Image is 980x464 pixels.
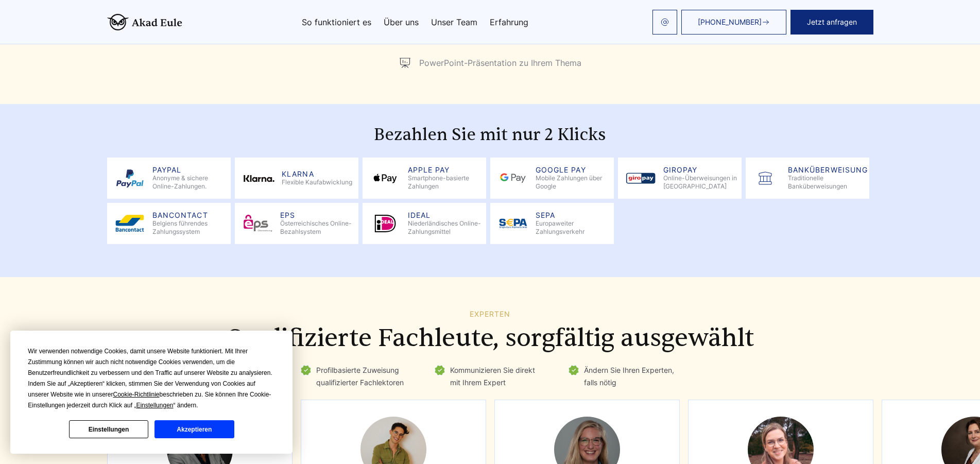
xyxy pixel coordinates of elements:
[152,219,227,236] span: Belgiens führendes Zahlungssystem
[107,310,873,318] div: Experten
[28,346,275,411] div: Wir verwenden notwendige Cookies, damit unsere Website funktioniert. Mit Ihrer Zustimmung können ...
[136,402,173,409] span: Einstellungen
[408,174,482,191] span: Smartphone-basierte Zahlungen
[790,10,873,35] button: Jetzt anfragen
[681,10,786,35] a: [PHONE_NUMBER]
[107,324,873,353] h2: Qualifizierte Fachleute, sorgfältig ausgewählt
[111,166,148,191] img: PayPal
[384,18,419,26] a: Über uns
[152,166,227,174] span: PayPal
[280,211,354,219] span: EPS
[536,174,610,191] span: Mobile Zahlungen über Google
[107,125,873,145] h2: Bezahlen Sie mit nur 2 Klicks
[280,219,354,236] span: Österreichisches Online-Bezahlsystem
[282,170,352,178] span: Klarna
[152,211,227,219] span: Bancontact
[568,364,681,389] li: Ändern Sie Ihren Experten, falls nötig
[111,211,148,236] img: Bancontact
[536,166,610,174] span: Google pay
[367,166,404,191] img: Apple Pay
[240,166,278,191] img: Klarna
[536,211,610,219] span: SEPA
[367,211,404,236] img: iDEAL
[663,174,737,191] span: Online-Überweisungen in [GEOGRAPHIC_DATA]
[152,174,227,191] span: Anonyme & sichere Online-Zahlungen.
[69,420,148,438] button: Einstellungen
[494,211,531,236] img: SEPA
[282,178,352,186] span: Flexible Kaufabwicklung
[154,420,234,438] button: Akzeptieren
[747,168,784,188] img: Banküberweisung
[408,211,482,219] span: iDEAL
[113,391,160,398] span: Cookie-Richtlinie
[399,55,581,71] li: PowerPoint-Präsentation zu Ihrem Thema
[661,18,669,26] img: email
[536,219,610,236] span: Europaweiter Zahlungsverkehr
[300,364,413,389] li: Profilbasierte Zuweisung qualifizierter Fachlektoren
[431,18,477,26] a: Unser Team
[408,219,482,236] span: Niederländisches Online-Zahlungsmittel
[302,18,371,26] a: So funktioniert es
[622,166,659,191] img: GiroPay
[788,166,868,174] span: Banküberweisung
[10,331,293,454] div: Cookie Consent Prompt
[239,211,276,236] img: EPS
[494,166,531,191] img: Google pay
[663,166,737,174] span: GiroPay
[107,14,182,30] img: logo
[408,166,482,174] span: Apple Pay
[788,174,868,191] span: Traditionelle Banküberweisungen
[698,18,762,26] span: [PHONE_NUMBER]
[434,364,547,389] li: Kommunizieren Sie direkt mit Ihrem Expert
[490,18,528,26] a: Erfahrung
